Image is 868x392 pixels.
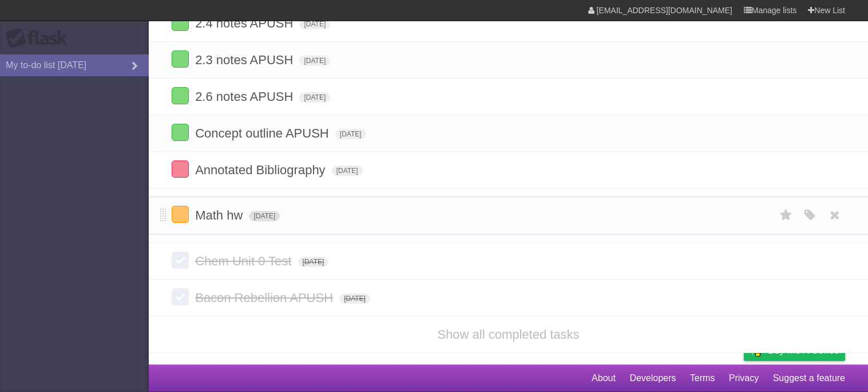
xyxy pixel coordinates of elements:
[773,367,845,389] a: Suggest a feature
[299,56,330,66] span: [DATE]
[172,206,189,223] label: Done
[332,166,363,176] span: [DATE]
[172,252,189,269] label: Done
[195,126,332,140] span: Concept outline APUSH
[172,124,189,141] label: Done
[195,163,328,177] span: Annotated Bibliography
[172,50,189,68] label: Done
[172,14,189,31] label: Done
[339,293,370,304] span: [DATE]
[298,257,329,267] span: [DATE]
[335,129,366,139] span: [DATE]
[299,92,330,103] span: [DATE]
[592,367,616,389] a: About
[195,291,336,305] span: Bacon Rebellion APUSH
[437,327,579,342] a: Show all completed tasks
[629,367,676,389] a: Developers
[172,87,189,104] label: Done
[172,288,189,305] label: Done
[729,367,759,389] a: Privacy
[775,206,797,225] label: Star task
[195,208,245,222] span: Math hw
[195,53,296,67] span: 2.3 notes APUSH
[690,367,715,389] a: Terms
[195,89,296,104] span: 2.6 notes APUSH
[195,254,294,268] span: Chem Unit 0 Test
[249,211,280,221] span: [DATE]
[768,340,839,360] span: Buy me a coffee
[172,160,189,178] label: Done
[6,28,74,49] div: Flask
[299,19,330,29] span: [DATE]
[195,16,296,30] span: 2.4 notes APUSH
